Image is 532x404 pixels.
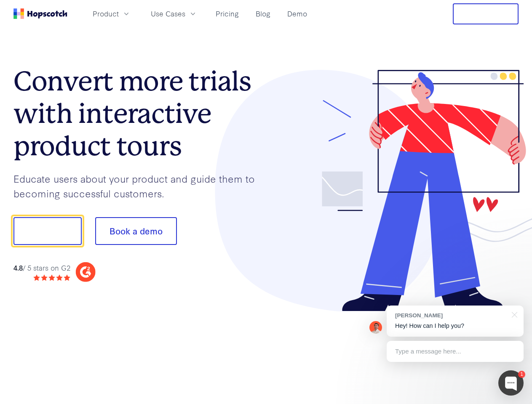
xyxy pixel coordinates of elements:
a: Blog [252,7,274,21]
button: Free Trial [453,3,519,24]
span: Use Cases [151,8,185,19]
div: / 5 stars on G2 [13,263,70,273]
a: Home [13,8,67,19]
h1: Convert more trials with interactive product tours [13,65,266,162]
span: Product [93,8,119,19]
button: Product [88,7,136,21]
a: Pricing [212,7,242,21]
strong: 4.8 [13,263,23,272]
p: Educate users about your product and guide them to becoming successful customers. [13,171,266,200]
p: Hey! How can I help you? [395,322,515,330]
button: Use Cases [146,7,202,21]
div: [PERSON_NAME] [395,311,507,319]
button: Book a demo [95,217,177,245]
div: Type a message here... [387,341,524,362]
div: 1 [518,371,525,378]
button: Show me! [13,217,82,245]
a: Demo [284,7,310,21]
img: Mark Spera [369,321,382,334]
